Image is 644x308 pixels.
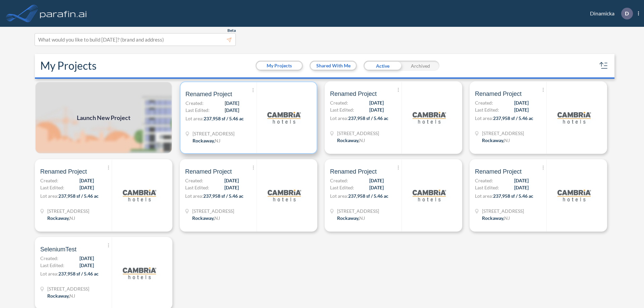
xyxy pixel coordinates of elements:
[185,116,204,121] span: Lot area:
[79,262,94,269] span: [DATE]
[413,101,446,134] img: logo
[47,214,75,222] div: Rockaway, NJ
[475,168,522,176] span: Renamed Project
[47,292,75,299] div: Rockaway, NJ
[267,101,301,134] img: logo
[123,179,156,212] img: logo
[337,137,365,144] div: Rockaway, NJ
[330,90,377,98] span: Renamed Project
[337,215,359,221] span: Rockaway ,
[224,184,239,191] span: [DATE]
[79,255,94,262] span: [DATE]
[203,193,244,199] span: 237,958 sf / 5.46 ac
[185,90,232,98] span: Renamed Project
[504,215,510,221] span: NJ
[514,99,529,106] span: [DATE]
[40,177,58,184] span: Created:
[482,215,504,221] span: Rockaway ,
[215,138,220,143] span: NJ
[257,62,302,70] button: My Projects
[337,137,359,143] span: Rockaway ,
[214,215,220,221] span: NJ
[79,177,94,184] span: [DATE]
[482,137,510,144] div: Rockaway, NJ
[348,193,388,199] span: 237,958 sf / 5.46 ac
[337,207,379,214] span: 321 Mt Hope Ave
[557,101,591,134] img: logo
[39,7,88,20] img: logo
[40,271,58,276] span: Lot area:
[193,138,215,143] span: Rockaway ,
[40,255,58,262] span: Created:
[493,193,533,199] span: 237,958 sf / 5.46 ac
[311,62,356,70] button: Shared With Me
[413,179,446,212] img: logo
[40,245,76,253] span: SeleniumTest
[598,60,609,71] button: sort
[369,106,384,113] span: [DATE]
[40,59,97,72] h2: My Projects
[47,293,69,299] span: Rockaway ,
[192,207,234,214] span: 321 Mt Hope Ave
[35,81,172,154] img: add
[193,130,234,137] span: 321 Mt Hope Ave
[482,214,510,222] div: Rockaway, NJ
[40,168,87,176] span: Renamed Project
[401,61,439,71] div: Archived
[47,207,89,214] span: 321 Mt Hope Ave
[193,137,220,144] div: Rockaway, NJ
[268,179,301,212] img: logo
[77,113,130,122] span: Launch New Project
[185,107,210,114] span: Last Edited:
[204,116,244,121] span: 237,958 sf / 5.46 ac
[330,177,348,184] span: Created:
[504,137,510,143] span: NJ
[123,256,156,290] img: logo
[69,293,75,299] span: NJ
[330,193,348,199] span: Lot area:
[330,106,354,113] span: Last Edited:
[227,28,236,33] span: Beta
[40,184,64,191] span: Last Edited:
[475,106,499,113] span: Last Edited:
[482,207,524,214] span: 321 Mt Hope Ave
[557,179,591,212] img: logo
[337,130,379,137] span: 321 Mt Hope Ave
[225,107,239,114] span: [DATE]
[185,177,203,184] span: Created:
[330,115,348,121] span: Lot area:
[337,214,365,222] div: Rockaway, NJ
[475,115,493,121] span: Lot area:
[369,177,384,184] span: [DATE]
[47,285,89,292] span: 321 Mt Hope Ave
[348,115,388,121] span: 237,958 sf / 5.46 ac
[69,215,75,221] span: NJ
[58,193,99,199] span: 237,958 sf / 5.46 ac
[79,184,94,191] span: [DATE]
[359,215,365,221] span: NJ
[580,8,639,19] div: Dinamicka
[225,100,239,107] span: [DATE]
[47,215,69,221] span: Rockaway ,
[192,214,220,222] div: Rockaway, NJ
[514,106,529,113] span: [DATE]
[330,184,354,191] span: Last Edited:
[192,215,214,221] span: Rockaway ,
[330,99,348,106] span: Created:
[475,99,493,106] span: Created:
[475,193,493,199] span: Lot area:
[369,184,384,191] span: [DATE]
[185,100,204,107] span: Created:
[40,262,64,269] span: Last Edited:
[475,177,493,184] span: Created:
[185,193,203,199] span: Lot area:
[359,137,365,143] span: NJ
[369,99,384,106] span: [DATE]
[224,177,239,184] span: [DATE]
[625,10,629,16] p: D
[185,168,232,176] span: Renamed Project
[514,177,529,184] span: [DATE]
[330,168,377,176] span: Renamed Project
[475,184,499,191] span: Last Edited:
[475,90,522,98] span: Renamed Project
